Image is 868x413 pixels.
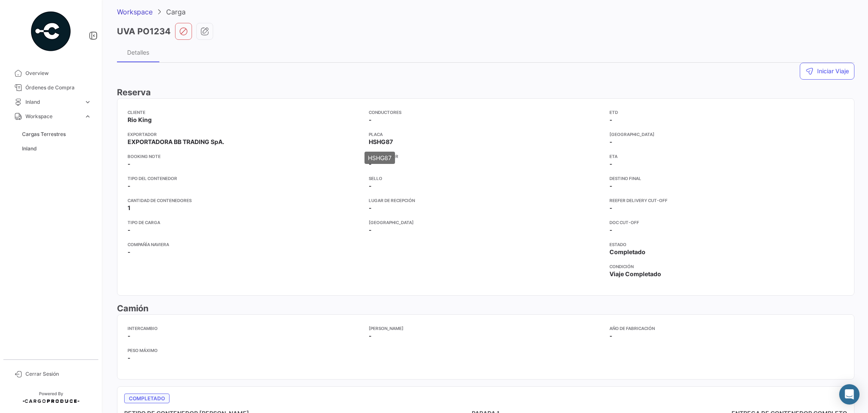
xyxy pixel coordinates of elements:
app-card-info-title: Contenedor [369,153,603,160]
app-card-info-title: Tipo de carga [128,219,362,226]
span: - [128,248,131,256]
app-card-info-title: Condición [609,263,844,270]
div: HSHG87 [364,152,395,164]
span: - [609,204,612,212]
span: HSHG87 [369,138,393,146]
span: Completado [124,394,170,403]
app-card-info-title: Destino Final [609,175,844,182]
span: Inland [25,98,81,106]
img: powered-by.png [30,10,72,53]
button: Iniciar Viaje [800,63,854,80]
app-card-info-title: Sello [369,175,603,182]
app-card-info-title: Conductores [369,109,401,116]
span: - [609,160,612,168]
span: Workspace [25,113,81,120]
span: Viaje Completado [609,270,661,278]
span: Inland [22,145,37,152]
span: - [609,182,612,190]
a: Órdenes de Compra [7,80,95,95]
app-card-info-title: Año de fabricación [609,325,844,332]
app-card-info-title: [GEOGRAPHIC_DATA] [369,219,603,226]
span: - [609,116,612,124]
span: - [128,226,131,234]
span: - [128,332,131,340]
app-card-info-title: Lugar de recepción [369,197,603,204]
span: - [369,116,372,124]
span: Completado [609,248,645,256]
span: expand_more [84,113,92,120]
span: Cargas Terrestres [22,130,66,138]
app-card-info-title: Intercambio [128,325,362,332]
span: - [369,182,372,190]
span: EXPORTADORA BB TRADING SpA. [128,138,224,146]
app-card-info-title: [GEOGRAPHIC_DATA] [609,131,844,138]
app-card-info-title: Doc Cut-Off [609,219,844,226]
app-card-info-title: Cliente [128,109,362,116]
h3: Camión [117,302,854,314]
span: - [609,138,612,146]
h3: Reserva [117,86,854,98]
app-card-info-title: Placa [369,131,603,138]
span: 1 [128,204,131,212]
div: Detalles [127,49,149,56]
span: - [369,332,372,340]
span: Órdenes de Compra [25,84,92,91]
a: Overview [7,66,95,80]
app-card-info-title: Booking Note [128,153,362,160]
h3: UVA PO1234 [117,25,171,37]
span: - [369,226,372,234]
app-card-info-title: Reefer Delivery Cut-Off [609,197,844,204]
app-card-info-title: Tipo del contenedor [128,175,362,182]
div: Abrir Intercom Messenger [839,384,860,405]
app-card-info-title: Cantidad de contenedores [128,197,362,204]
a: Cargas Terrestres [19,128,95,141]
span: - [369,204,372,212]
app-card-info-title: Peso máximo [128,347,362,354]
span: Carga [166,8,186,16]
span: - [128,354,131,362]
span: Rio King [128,116,152,124]
span: Overview [25,69,92,77]
span: - [128,182,131,190]
span: - [609,332,612,340]
a: Inland [19,142,95,155]
app-card-info-title: Exportador [128,131,362,138]
app-card-info-title: Compañía naviera [128,241,362,248]
span: expand_more [84,98,92,106]
app-card-info-title: ETA [609,153,844,160]
span: Workspace [117,8,153,16]
app-card-info-title: [PERSON_NAME] [369,325,603,332]
app-card-info-title: Estado [609,241,844,248]
app-card-info-title: ETD [609,109,844,116]
span: - [609,226,612,234]
span: Cerrar Sesión [25,370,92,378]
span: - [128,160,131,168]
